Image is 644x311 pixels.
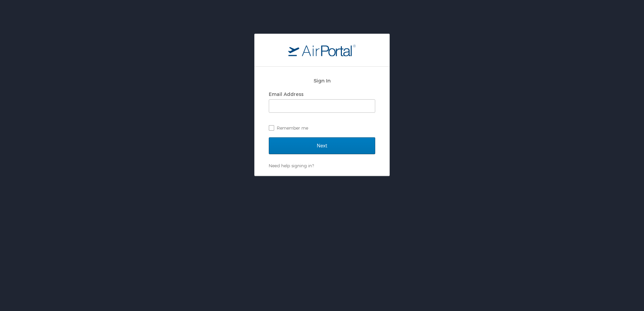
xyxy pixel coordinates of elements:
label: Email Address [269,91,303,97]
input: Next [269,137,375,154]
img: logo [288,44,356,56]
label: Remember me [269,123,375,133]
a: Need help signing in? [269,163,314,168]
h2: Sign In [269,77,375,84]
